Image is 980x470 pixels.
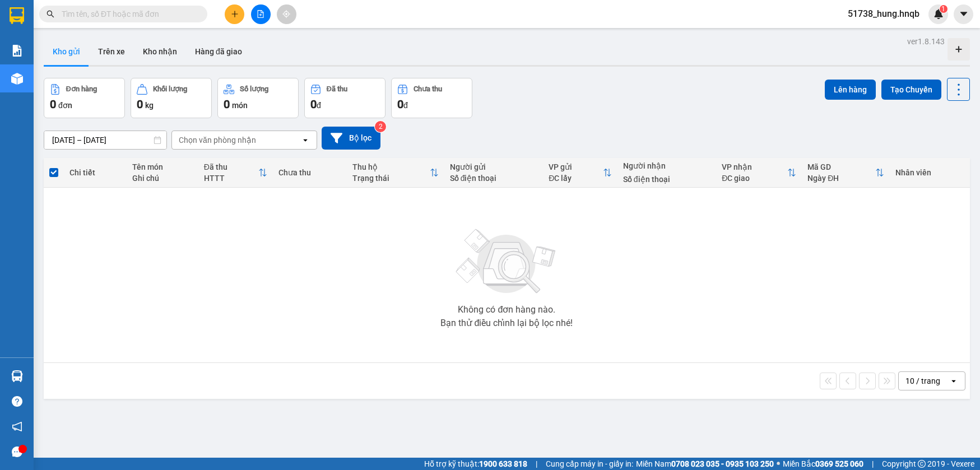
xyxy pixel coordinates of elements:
[69,168,121,177] div: Chi tiết
[50,97,56,111] span: 0
[317,101,321,110] span: đ
[807,162,875,171] div: Mã GD
[282,10,290,18] span: aim
[257,10,264,18] span: file-add
[403,101,408,110] span: đ
[954,4,973,24] button: caret-down
[479,459,527,468] strong: 1900 633 818
[940,5,948,13] sup: 1
[440,319,573,328] div: Bạn thử điều chỉnh lại bộ lọc nhé!
[722,162,787,171] div: VP nhận
[941,5,945,13] span: 1
[777,462,780,466] span: ⚪️
[310,97,317,111] span: 0
[907,35,945,48] div: ver 1.8.143
[132,174,193,183] div: Ghi chú
[66,85,97,93] div: Đơn hàng
[881,80,941,100] button: Tạo Chuyến
[327,85,347,93] div: Đã thu
[179,134,256,146] div: Chọn văn phòng nhận
[671,459,774,468] strong: 0708 023 035 - 0935 103 250
[450,162,537,171] div: Người gửi
[933,9,944,19] img: icon-new-feature
[12,396,22,407] span: question-circle
[44,131,166,149] input: Select a date range.
[391,78,472,118] button: Chưa thu0đ
[623,161,710,170] div: Người nhận
[145,101,154,110] span: kg
[536,458,537,470] span: |
[546,458,633,470] span: Cung cấp máy in - giấy in:
[905,375,940,387] div: 10 / trang
[304,78,386,118] button: Đã thu0đ
[11,370,23,382] img: warehouse-icon
[240,85,268,93] div: Số lượng
[948,38,970,61] div: Tạo kho hàng mới
[543,158,617,188] th: Toggle SortBy
[301,136,310,145] svg: open
[217,78,299,118] button: Số lượng0món
[450,222,563,301] img: svg+xml;base64,PHN2ZyBjbGFzcz0ibGlzdC1wbHVnX19zdmciIHhtbG5zPSJodHRwOi8vd3d3LnczLm9yZy8yMDAwL3N2Zy...
[58,101,72,110] span: đơn
[44,78,125,118] button: Đơn hàng0đơn
[549,174,603,183] div: ĐC lấy
[895,168,964,177] div: Nhân viên
[959,9,969,19] span: caret-down
[153,85,187,93] div: Khối lượng
[47,10,54,18] span: search
[198,158,273,188] th: Toggle SortBy
[12,446,22,457] span: message
[277,4,296,24] button: aim
[458,305,555,314] div: Không có đơn hàng nào.
[224,97,230,111] span: 0
[11,45,23,57] img: solution-icon
[815,459,863,468] strong: 0369 525 060
[424,458,527,470] span: Hỗ trợ kỹ thuật:
[132,162,193,171] div: Tên món
[10,7,24,24] img: logo-vxr
[918,460,926,468] span: copyright
[825,80,876,100] button: Lên hàng
[134,38,186,65] button: Kho nhận
[12,421,22,432] span: notification
[131,78,212,118] button: Khối lượng0kg
[375,121,386,132] sup: 2
[872,458,874,470] span: |
[232,101,248,110] span: món
[204,162,258,171] div: Đã thu
[44,38,89,65] button: Kho gửi
[89,38,134,65] button: Trên xe
[839,7,928,21] span: 51738_hung.hnqb
[204,174,258,183] div: HTTT
[716,158,802,188] th: Toggle SortBy
[623,175,710,184] div: Số điện thoại
[807,174,875,183] div: Ngày ĐH
[347,158,444,188] th: Toggle SortBy
[278,168,342,177] div: Chưa thu
[322,127,380,150] button: Bộ lọc
[783,458,863,470] span: Miền Bắc
[11,73,23,85] img: warehouse-icon
[949,376,958,385] svg: open
[450,174,537,183] div: Số điện thoại
[251,4,271,24] button: file-add
[352,174,429,183] div: Trạng thái
[186,38,251,65] button: Hàng đã giao
[414,85,442,93] div: Chưa thu
[722,174,787,183] div: ĐC giao
[137,97,143,111] span: 0
[549,162,603,171] div: VP gửi
[636,458,774,470] span: Miền Nam
[231,10,239,18] span: plus
[62,8,194,20] input: Tìm tên, số ĐT hoặc mã đơn
[397,97,403,111] span: 0
[802,158,890,188] th: Toggle SortBy
[225,4,244,24] button: plus
[352,162,429,171] div: Thu hộ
